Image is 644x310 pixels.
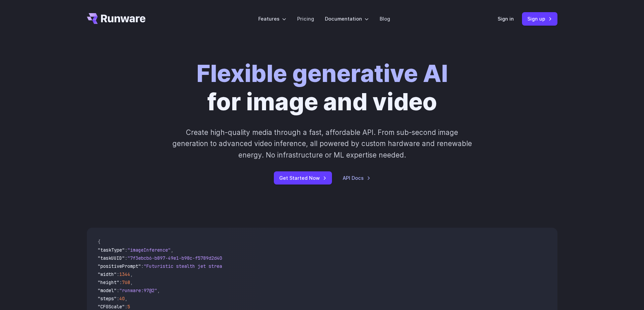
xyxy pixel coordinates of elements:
[125,247,127,253] span: :
[196,59,448,116] h1: for image and video
[125,304,127,310] span: :
[119,271,130,277] span: 1344
[127,255,230,261] span: "7f3ebcb6-b897-49e1-b98c-f5789d2d40d7"
[98,295,117,302] span: "steps"
[171,127,473,161] p: Create high-quality media through a fast, affordable API. From sub-second image generation to adv...
[144,263,390,269] span: "Futuristic stealth jet streaking through a neon-lit cityscape with glowing purple exhaust"
[196,59,448,88] strong: Flexible generative AI
[98,304,125,310] span: "CFGScale"
[297,15,314,23] a: Pricing
[98,255,125,261] span: "taskUUID"
[119,295,125,302] span: 40
[98,263,141,269] span: "positivePrompt"
[98,271,117,277] span: "width"
[130,271,133,277] span: ,
[119,287,157,293] span: "runware:97@2"
[498,15,514,23] a: Sign in
[98,287,117,293] span: "model"
[380,15,390,23] a: Blog
[522,12,557,25] a: Sign up
[98,239,100,245] span: {
[87,13,146,24] a: Go to /
[141,263,144,269] span: :
[127,304,130,310] span: 5
[127,247,171,253] span: "imageInference"
[98,247,125,253] span: "taskType"
[117,271,119,277] span: :
[122,279,130,285] span: 768
[130,279,133,285] span: ,
[274,171,332,185] a: Get Started Now
[98,279,119,285] span: "height"
[117,295,119,302] span: :
[343,174,371,182] a: API Docs
[117,287,119,293] span: :
[125,295,127,302] span: ,
[258,15,286,23] label: Features
[325,15,369,23] label: Documentation
[171,247,173,253] span: ,
[157,287,160,293] span: ,
[125,255,127,261] span: :
[119,279,122,285] span: :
